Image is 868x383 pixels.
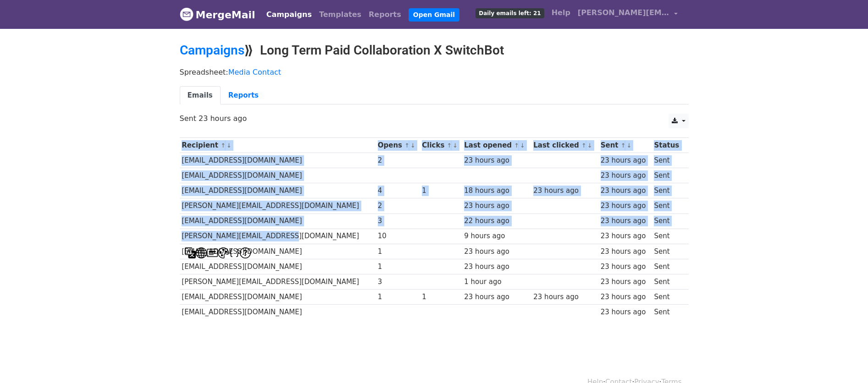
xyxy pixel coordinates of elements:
div: 23 hours ago [601,277,650,287]
div: 3 [378,216,418,226]
div: 23 hours ago [601,155,650,166]
td: [EMAIL_ADDRESS][DOMAIN_NAME] [180,183,376,198]
th: Sent [598,138,652,153]
td: Sent [652,153,684,168]
a: Templates [315,5,365,24]
a: MergeMail [180,5,255,24]
div: 1 [422,292,459,302]
p: Spreadsheet: [180,67,689,77]
div: 23 hours ago [601,170,650,181]
a: ↓ [627,142,632,149]
a: Reports [365,5,405,24]
td: [PERSON_NAME][EMAIL_ADDRESS][DOMAIN_NAME] [180,198,376,213]
div: 1 [378,246,418,257]
div: 1 [422,186,459,196]
div: 23 hours ago [464,201,529,211]
a: Media Contact [228,68,281,77]
div: 23 hours ago [601,186,650,196]
td: [PERSON_NAME][EMAIL_ADDRESS][DOMAIN_NAME] [180,229,376,244]
a: Open Gmail [409,8,459,22]
td: Sent [652,198,684,213]
td: Sent [652,244,684,259]
div: 23 hours ago [601,201,650,211]
td: Sent [652,290,684,305]
a: ↑ [581,142,586,149]
a: ↓ [227,142,232,149]
div: 18 hours ago [464,186,529,196]
a: Emails [180,86,221,105]
th: Last opened [462,138,531,153]
iframe: Chat Widget [822,339,868,383]
a: ↓ [587,142,592,149]
th: Last clicked [531,138,598,153]
img: MergeMail logo [180,7,194,21]
td: Sent [652,274,684,289]
div: 23 hours ago [533,292,596,302]
h2: ⟫ Long Term Paid Collaboration X SwitchBot [180,43,689,58]
td: Sent [652,259,684,274]
div: 23 hours ago [601,292,650,302]
div: 23 hours ago [533,186,596,196]
div: 4 [378,186,418,196]
div: 1 [378,262,418,272]
div: 23 hours ago [464,292,529,302]
td: [EMAIL_ADDRESS][DOMAIN_NAME] [180,168,376,183]
div: 10 [378,231,418,241]
a: ↑ [221,142,226,149]
td: Sent [652,183,684,198]
td: Sent [652,305,684,320]
td: [EMAIL_ADDRESS][DOMAIN_NAME] [180,153,376,168]
a: ↑ [404,142,409,149]
th: Clicks [420,138,462,153]
div: 1 [378,292,418,302]
div: 23 hours ago [601,231,650,241]
td: Sent [652,229,684,244]
div: 3 [378,277,418,287]
td: [EMAIL_ADDRESS][DOMAIN_NAME] [180,244,376,259]
div: 1 hour ago [464,277,529,287]
span: [PERSON_NAME][EMAIL_ADDRESS][DOMAIN_NAME] [578,7,669,18]
div: 22 hours ago [464,216,529,226]
td: [EMAIL_ADDRESS][DOMAIN_NAME] [180,305,376,320]
th: Recipient [180,138,376,153]
div: 23 hours ago [464,155,529,166]
div: 23 hours ago [601,307,650,317]
p: Sent 23 hours ago [180,114,689,123]
a: ↑ [514,142,519,149]
td: [EMAIL_ADDRESS][DOMAIN_NAME] [180,259,376,274]
a: ↑ [447,142,452,149]
div: 23 hours ago [601,216,650,226]
div: 23 hours ago [601,246,650,257]
a: Reports [221,86,266,105]
a: Help [548,4,574,22]
th: Status [652,138,684,153]
div: 23 hours ago [464,262,529,272]
a: Daily emails left: 21 [472,4,547,22]
a: ↓ [520,142,525,149]
td: [EMAIL_ADDRESS][DOMAIN_NAME] [180,290,376,305]
a: [PERSON_NAME][EMAIL_ADDRESS][DOMAIN_NAME] [574,4,681,25]
a: Campaigns [263,5,315,24]
div: 2 [378,155,418,166]
a: ↑ [621,142,626,149]
div: 9 hours ago [464,231,529,241]
div: 2 [378,201,418,211]
th: Opens [376,138,420,153]
a: ↓ [410,142,415,149]
div: 23 hours ago [601,262,650,272]
td: [PERSON_NAME][EMAIL_ADDRESS][DOMAIN_NAME] [180,274,376,289]
div: 23 hours ago [464,246,529,257]
a: ↓ [453,142,458,149]
td: Sent [652,168,684,183]
td: Sent [652,213,684,229]
span: Daily emails left: 21 [475,8,544,18]
td: [EMAIL_ADDRESS][DOMAIN_NAME] [180,213,376,229]
a: Campaigns [180,43,244,58]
